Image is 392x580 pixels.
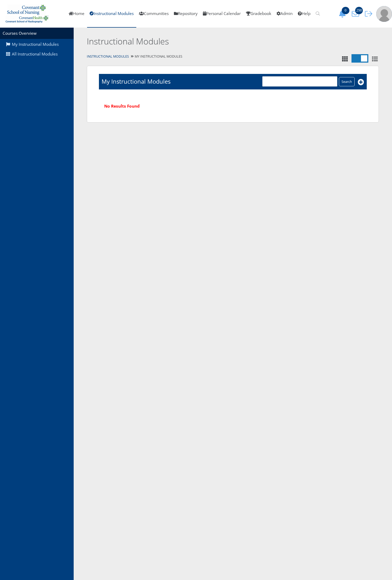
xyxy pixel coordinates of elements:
span: 0 [342,7,349,14]
button: 0 [337,10,350,18]
input: Search [339,77,355,86]
i: Tile [341,56,349,62]
a: Courses Overview [3,31,37,36]
img: user-profile-default-picture.png [376,6,392,22]
i: List [371,56,379,62]
div: No Results Found [99,98,367,114]
i: Add New [358,79,364,85]
button: 298 [350,10,363,18]
div: My Instructional Modules [74,53,392,60]
h1: My Instructional Modules [102,77,170,85]
a: Instructional Modules [87,54,129,59]
h2: Instructional Modules [87,36,316,47]
span: 298 [355,7,363,14]
a: 298 [350,11,363,16]
a: 0 [337,11,350,16]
